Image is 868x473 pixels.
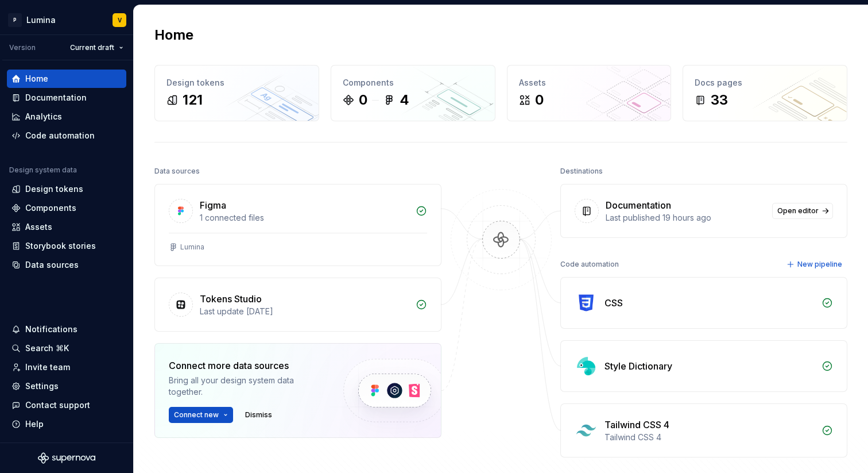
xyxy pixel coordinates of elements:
div: Version [9,43,36,52]
a: Design tokens121 [154,65,319,121]
div: Lumina [180,243,204,252]
div: Data sources [25,259,79,271]
div: Contact support [25,399,90,411]
div: Tailwind CSS 4 [604,432,815,443]
button: PLuminaV [2,7,131,32]
div: Help [25,418,44,430]
div: Storybook stories [25,240,96,252]
a: Home [7,70,126,88]
button: Contact support [7,396,126,414]
div: Components [25,202,76,214]
div: Code automation [560,256,619,272]
div: Docs pages [695,77,835,89]
a: Design tokens [7,180,126,198]
span: New pipeline [797,260,842,269]
div: Lumina [26,14,56,26]
div: 0 [535,91,544,109]
div: Connect more data sources [169,359,324,372]
div: P [8,13,22,27]
div: Code automation [25,130,95,141]
a: Documentation [7,89,126,107]
a: Invite team [7,358,126,376]
div: Assets [519,77,660,89]
div: CSS [604,296,623,310]
a: Data sources [7,256,126,274]
a: Code automation [7,126,126,145]
button: Help [7,415,126,433]
div: 1 connected files [200,212,409,224]
a: Components [7,199,126,217]
a: Docs pages33 [683,65,847,121]
div: 121 [183,91,203,109]
h2: Home [154,26,193,44]
a: Analytics [7,107,126,126]
button: Current draft [65,40,129,56]
div: Search ⌘K [25,343,69,354]
div: 33 [711,91,728,109]
a: Figma1 connected filesLumina [154,184,441,266]
div: Bring all your design system data together. [169,375,324,398]
a: Assets [7,218,126,236]
div: Design tokens [166,77,307,89]
span: Dismiss [245,410,272,420]
a: Settings [7,377,126,395]
button: Dismiss [240,407,277,423]
svg: Supernova Logo [38,452,95,464]
div: Analytics [25,111,62,122]
div: Components [343,77,483,89]
a: Components04 [331,65,495,121]
div: Tailwind CSS 4 [604,418,669,432]
div: V [118,16,122,25]
div: Style Dictionary [604,359,672,373]
button: Connect new [169,407,233,423]
button: New pipeline [783,256,847,272]
div: Documentation [606,198,671,212]
div: Invite team [25,362,70,373]
span: Open editor [777,206,819,216]
div: Figma [200,198,226,212]
a: Storybook stories [7,237,126,255]
div: Notifications [25,324,77,335]
span: Current draft [70,43,114,52]
a: Tokens StudioLast update [DATE] [154,278,441,332]
button: Search ⌘K [7,339,126,357]
div: Destinations [560,163,603,179]
div: Last published 19 hours ago [606,212,765,224]
div: Settings [25,380,59,392]
div: Last update [DATE] [200,306,409,317]
div: Data sources [154,163,200,179]
div: Design tokens [25,183,83,195]
div: Tokens Studio [200,292,262,306]
a: Assets0 [507,65,672,121]
div: Documentation [25,92,87,103]
a: Open editor [772,203,833,219]
span: Connect new [174,410,219,420]
div: Assets [25,221,52,233]
div: 4 [400,91,409,109]
div: 0 [359,91,367,109]
div: Home [25,73,48,84]
div: Design system data [9,166,77,175]
button: Notifications [7,320,126,339]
